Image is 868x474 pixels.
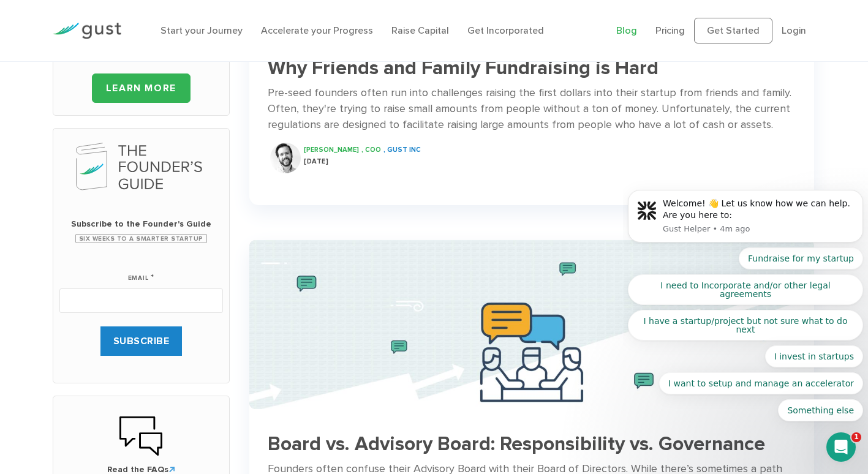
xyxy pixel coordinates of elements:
h3: Board vs. Advisory Board: Responsibility vs. Governance [268,434,796,455]
a: Raise Capital [391,24,449,36]
iframe: Intercom notifications message [623,32,868,441]
span: Subscribe to the Founder's Guide [59,218,223,230]
a: Accelerate your Progress [261,24,373,36]
a: Login [782,24,806,36]
a: Get Started [694,18,772,43]
label: Email [128,259,154,284]
a: Pricing [655,24,685,36]
a: Start your Journey [160,24,243,36]
span: [DATE] [304,157,328,165]
img: Gust Logo [53,23,121,39]
img: Best Practices for a Successful Startup Advisory Board [249,240,814,410]
a: LEARN MORE [92,73,191,103]
span: Six Weeks to a Smarter Startup [75,234,207,243]
span: , COO [361,146,381,154]
iframe: Chat Widget [664,342,868,474]
a: Get Incorporated [467,24,544,36]
a: Blog [616,24,637,36]
div: Pre-seed founders often run into challenges raising the first dollars into their startup from fri... [268,85,796,133]
img: Ryan Nash [270,143,301,173]
span: [PERSON_NAME] [304,146,359,154]
input: SUBSCRIBE [100,326,183,356]
h3: Why Friends and Family Fundraising is Hard [268,58,796,79]
span: , Gust INC [383,146,421,154]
